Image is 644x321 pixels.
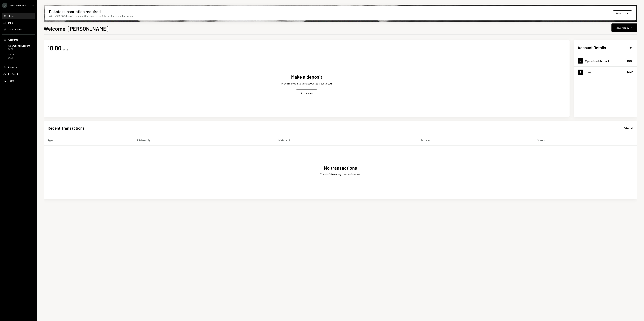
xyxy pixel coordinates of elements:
div: $0.00 [627,70,633,74]
div: $0.00 [8,48,30,51]
div: 0.00 [50,44,61,52]
div: Make a deposit [291,74,322,80]
div: Inbox [8,21,14,24]
div: Operational Account [8,44,30,47]
button: Select a plan [613,10,632,16]
a: Operational Account$0.00 [2,43,35,51]
a: Team [2,78,35,84]
div: Team [8,79,14,82]
a: View all [624,126,633,130]
a: Transactions [2,26,35,32]
div: Cards [8,53,14,56]
div: View all [624,127,633,130]
div: Home [8,15,14,17]
th: Status [533,135,637,146]
div: Dakota subscription required [49,9,101,14]
div: $ [48,45,49,49]
div: Move money [616,26,629,30]
a: Operational Account$0.00 [574,55,637,66]
h2: Recent Transactions [48,125,85,131]
div: 3 [2,3,7,8]
div: You don't have any transactions yet. [320,172,361,176]
a: Accounts [2,37,35,43]
div: $0.00 [8,56,14,59]
div: Cards [585,71,592,74]
a: Rewards [2,64,35,70]
div: Total [63,48,68,51]
h2: Account Details [578,45,606,50]
div: Operational Account [585,59,609,63]
button: Deposit [296,90,317,97]
div: Transactions [8,28,22,31]
div: Accounts [8,38,18,41]
div: With a $30,000 deposit, your monthly rewards can fully pay for your subscription. [49,14,133,18]
a: Cards$0.00 [574,67,637,78]
div: Deposit [305,92,313,95]
div: Recipients [8,73,19,75]
div: Move money into this account to get started. [281,81,332,85]
div: No transactions [324,165,357,171]
button: Move money [611,23,637,32]
a: Cards$0.00 [2,52,35,60]
th: Initiated By [133,135,274,146]
th: Initiated At [274,135,417,146]
div: $0.00 [627,59,633,63]
a: Inbox [2,20,35,26]
th: Type [44,135,133,146]
th: Account [417,135,533,146]
h1: Welcome, [PERSON_NAME] [44,25,109,32]
a: Recipients [2,71,35,77]
a: Home [2,13,35,19]
div: 375ai ServiceCo ... [9,4,28,7]
div: Rewards [8,66,17,69]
